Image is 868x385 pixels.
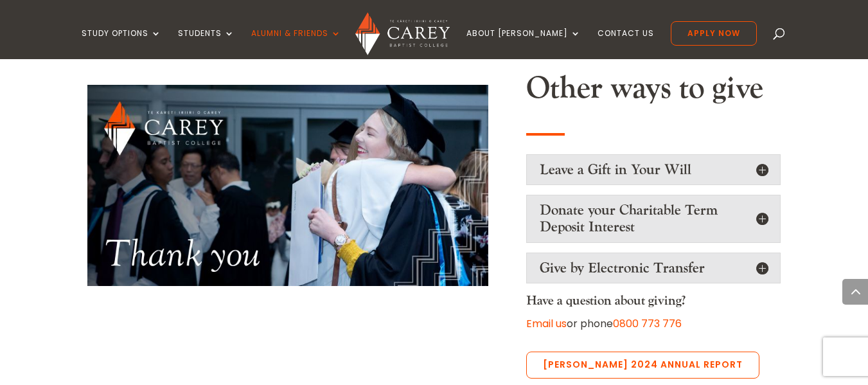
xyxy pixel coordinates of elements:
[540,161,767,178] h5: Leave a Gift in Your Will
[87,85,488,285] img: Thank you for supporting Carey Baptist College
[526,352,759,379] a: [PERSON_NAME] 2024 Annual Report
[355,12,450,55] img: Carey Baptist College
[671,21,757,46] a: Apply Now
[598,29,654,59] a: Contact Us
[526,293,781,315] h3: Have a question about giving?
[613,316,682,331] a: 0800 773 776
[540,260,767,276] h5: Give by Electronic Transfer
[251,29,341,59] a: Alumni & Friends
[540,202,767,236] h5: Donate your Charitable Term Deposit Interest
[46,26,282,64] h2: Support [PERSON_NAME] Students
[526,316,567,331] a: Email us
[51,69,276,162] p: Your generous donation will help to make transformational change in the lives of our students as ...
[53,26,274,45] h2: Support [PERSON_NAME]
[6,181,321,355] img: Give-to-Carey-Advert.jpg
[178,29,235,59] a: Students
[82,29,161,59] a: Study Options
[466,29,581,59] a: About [PERSON_NAME]
[51,89,276,197] p: Will you support our Scholarship Programme? Your donation will help to make transformational chan...
[526,70,781,114] h2: Other ways to give
[526,315,781,332] p: or phone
